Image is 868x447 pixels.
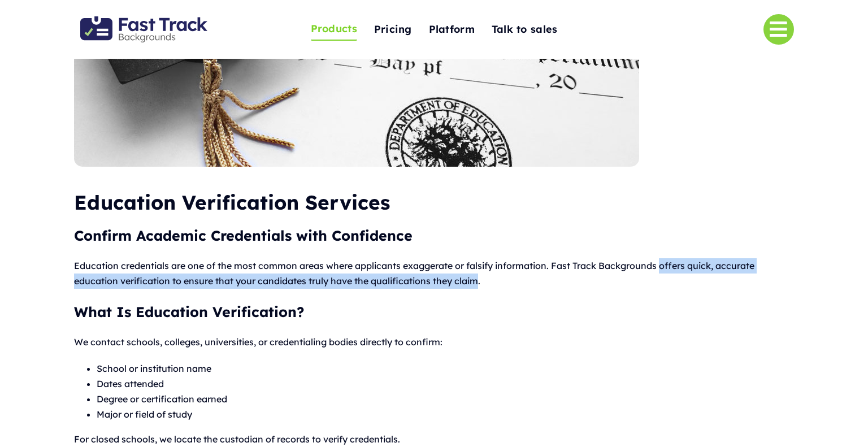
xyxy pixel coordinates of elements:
[74,258,793,289] p: Education credentials are one of the most common areas where applicants exaggerate or falsify inf...
[74,190,390,215] b: Education Verification Services
[492,18,558,42] a: Talk to sales
[374,18,412,42] a: Pricing
[80,16,207,42] img: Fast Track Backgrounds Logo
[97,376,793,392] li: Dates attended
[374,21,412,38] span: Pricing
[763,14,794,45] a: Link to #
[74,227,413,244] strong: Confirm Academic Credentials with Confidence
[74,432,793,447] p: For closed schools, we locate the custodian of records to verify credentials.
[492,21,558,38] span: Talk to sales
[429,21,475,38] span: Platform
[254,1,614,58] nav: One Page
[311,20,357,38] span: Products
[74,335,793,350] p: We contact schools, colleges, universities, or credentialing bodies directly to confirm:
[97,392,793,407] li: Degree or certification earned
[97,361,793,376] li: School or institution name
[429,18,475,42] a: Platform
[80,15,207,27] a: Fast Track Backgrounds Logo
[74,303,304,320] strong: What Is Education Verification?
[97,407,793,422] li: Major or field of study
